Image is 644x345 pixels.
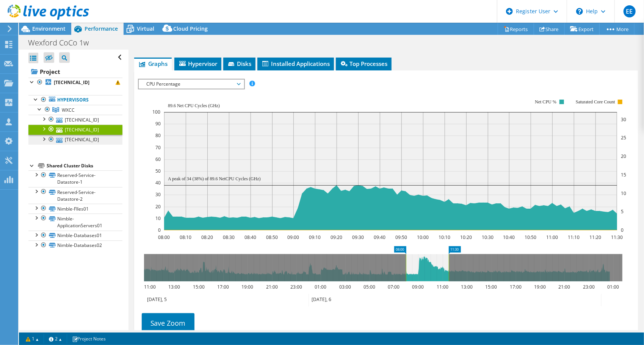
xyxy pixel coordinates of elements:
div: Shared Cluster Disks [47,161,122,170]
text: 09:50 [395,234,407,240]
text: 08:50 [266,234,278,240]
text: 09:40 [374,234,385,240]
a: 2 [44,334,67,343]
text: 80 [155,132,161,139]
text: 09:10 [309,234,321,240]
a: Reserved-Service-Datastore-1 [28,170,122,187]
span: Graphs [138,60,168,67]
text: 21:00 [266,284,278,290]
text: A peak of 34 (38%) of 89.6 NetCPU Cycles (GHz) [168,176,261,181]
text: 17:00 [510,284,522,290]
text: 03:00 [339,284,351,290]
span: Cloud Pricing [173,25,208,32]
a: [TECHNICAL_ID] [28,135,122,145]
text: 07:00 [388,284,400,290]
span: Hypervisor [178,60,218,67]
a: [TECHNICAL_ID] [28,125,122,134]
a: Nimble-Databases01 [28,231,122,240]
text: 0 [621,227,624,233]
span: CPU Percentage [143,80,240,89]
span: Virtual [137,25,154,32]
span: Installed Applications [261,60,330,67]
text: Saturated Core Count [576,99,616,105]
text: 09:30 [352,234,364,240]
text: 09:20 [331,234,342,240]
a: Project [28,66,122,78]
text: 89.6 Net CPU Cycles (GHz) [168,103,220,108]
text: 10 [155,215,161,222]
text: 08:10 [180,234,191,240]
svg: \n [576,8,583,15]
text: 70 [155,144,161,151]
text: 11:10 [568,234,580,240]
span: Environment [32,25,66,32]
text: 19:00 [241,284,253,290]
text: 10:50 [525,234,536,240]
text: 10:20 [460,234,472,240]
text: 15:00 [193,284,205,290]
text: 19:00 [534,284,546,290]
text: 08:40 [244,234,256,240]
text: 13:00 [168,284,180,290]
a: 1 [20,334,44,343]
text: 08:20 [201,234,213,240]
text: 11:00 [144,284,156,290]
a: Export [564,23,600,35]
text: 50 [155,168,161,174]
a: More [599,23,635,35]
text: 11:00 [437,284,448,290]
text: 11:20 [589,234,601,240]
span: Top Processes [340,60,388,67]
text: 01:00 [315,284,326,290]
span: Disks [227,60,252,67]
text: 90 [155,120,161,127]
a: Hypervisors [28,95,122,105]
text: 21:00 [558,284,570,290]
text: 23:00 [583,284,595,290]
text: 17:00 [217,284,229,290]
text: 5 [621,208,624,215]
a: Nimble-Databases02 [28,240,122,250]
text: 11:30 [611,234,623,240]
span: EE [624,5,636,17]
text: 09:00 [412,284,424,290]
text: 60 [155,156,161,162]
text: 01:00 [607,284,619,290]
a: Nimble-FIles01 [28,204,122,214]
text: 20 [621,153,626,159]
text: 09:00 [287,234,299,240]
text: 10:40 [503,234,515,240]
text: 11:00 [546,234,558,240]
text: 10:00 [417,234,429,240]
a: [TECHNICAL_ID] [28,78,122,87]
a: Share [534,23,565,35]
text: Net CPU % [535,99,556,105]
a: Reserved-Service-Datastore-2 [28,187,122,204]
text: 15 [621,172,626,178]
text: 10:30 [482,234,494,240]
text: 13:00 [461,284,473,290]
a: [TECHNICAL_ID] [28,115,122,125]
text: 05:00 [364,284,375,290]
text: 10:10 [439,234,450,240]
text: 25 [621,134,626,141]
a: Project Notes [67,334,111,343]
h1: Wexford CoCo 1w [25,39,100,47]
text: 30 [621,116,626,123]
text: 40 [155,180,161,186]
a: Nimble-ApplicationServers01 [28,214,122,230]
a: WXCC [28,105,122,115]
text: 10 [621,190,626,197]
a: Save Zoom [142,313,194,333]
text: 20 [155,203,161,210]
text: 15:00 [485,284,497,290]
text: 0 [158,227,161,233]
text: 08:00 [158,234,170,240]
b: [TECHNICAL_ID] [54,79,89,86]
span: Performance [85,25,118,32]
text: 23:00 [290,284,302,290]
span: WXCC [62,107,75,113]
text: 08:30 [223,234,235,240]
a: Reports [498,23,534,35]
text: 100 [152,109,160,115]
